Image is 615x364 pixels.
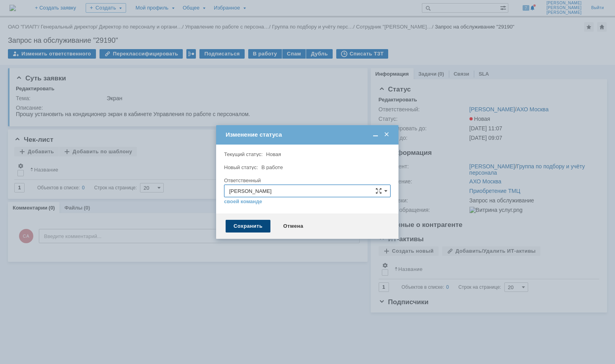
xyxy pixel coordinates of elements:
[261,164,283,170] span: В работе
[376,188,382,194] span: Сложная форма
[224,151,262,157] label: Текущий статус:
[372,131,379,138] span: Свернуть (Ctrl + M)
[226,131,391,138] div: Изменение статуса
[224,178,389,183] div: Ответственный
[266,151,281,157] span: Новая
[224,164,258,170] label: Новый статус:
[224,198,262,205] a: своей команде
[383,131,391,138] span: Закрыть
